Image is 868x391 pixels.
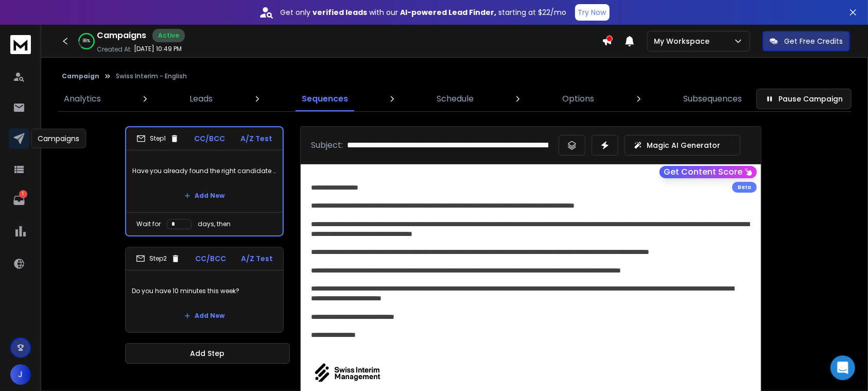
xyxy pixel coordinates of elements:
[430,87,480,111] a: Schedule
[152,29,185,42] div: Active
[116,72,187,80] p: Swiss Interim - English
[784,36,843,46] p: Get Free Credits
[313,7,368,18] strong: verified leads
[64,93,101,105] p: Analytics
[198,220,231,228] p: days, then
[241,253,273,264] p: A/Z Test
[10,35,31,54] img: logo
[125,247,284,333] li: Step2CC/BCCA/Z TestDo you have 10 minutes this week?Add New
[437,93,474,105] p: Schedule
[830,355,855,380] div: Open Intercom Messenger
[132,157,276,185] p: Have you already found the right candidate for the {{Job Opening}} position?
[62,72,99,80] button: Campaign
[311,362,383,384] img: AD_4nXeGb6wfJM352ut20xDBiwdcA2vIqRmzaCnuR_MwpKtdsTsk2A2RE5viwmO4cCxkHhKoCJzpcN5znxOKMgPUyGzbWQ8oX...
[97,29,146,42] h1: Campaigns
[195,253,226,264] p: CC/BCC
[281,7,567,18] p: Get only with our starting at $22/mo
[176,185,233,206] button: Add New
[134,45,182,53] p: [DATE] 10:49 PM
[136,134,179,143] div: Step 1
[624,135,740,156] button: Magic AI Generator
[125,126,284,236] li: Step1CC/BCCA/Z TestHave you already found the right candidate for the {{Job Opening}} position?Ad...
[10,364,31,385] button: J
[58,87,107,111] a: Analytics
[240,133,272,144] p: A/Z Test
[31,129,86,148] div: Campaigns
[296,87,354,111] a: Sequences
[311,139,343,151] p: Subject:
[136,220,161,228] p: Wait for
[401,7,497,18] strong: AI-powered Lead Finder,
[563,93,595,105] p: Options
[97,45,132,54] p: Created At:
[654,36,714,46] p: My Workspace
[659,166,757,178] button: Get Content Score
[176,305,233,326] button: Add New
[132,277,277,305] p: Do you have 10 minutes this week?
[732,182,757,193] div: Beta
[575,4,610,21] button: Try Now
[183,87,219,111] a: Leads
[578,7,606,18] p: Try Now
[83,38,90,44] p: 86 %
[195,133,225,144] p: CC/BCC
[557,87,601,111] a: Options
[125,343,290,364] button: Add Step
[762,31,850,52] button: Get Free Credits
[647,140,720,150] p: Magic AI Generator
[683,93,742,105] p: Subsequences
[19,190,27,198] p: 1
[677,87,748,111] a: Subsequences
[302,93,348,105] p: Sequences
[189,93,213,105] p: Leads
[756,89,852,109] button: Pause Campaign
[9,190,29,211] a: 1
[136,254,180,263] div: Step 2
